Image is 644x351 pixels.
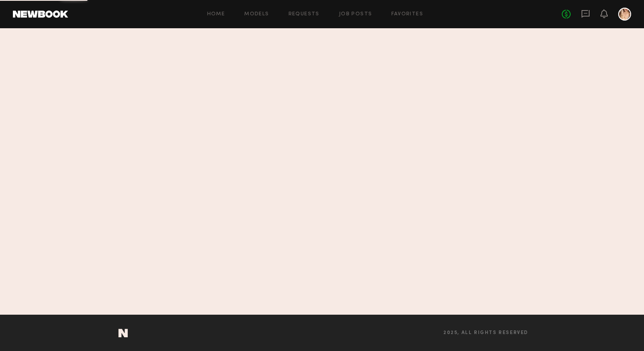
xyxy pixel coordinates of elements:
a: Requests [289,12,320,17]
a: Job Posts [339,12,372,17]
a: Models [244,12,269,17]
a: Favorites [391,12,423,17]
a: Home [207,12,225,17]
span: 2025, all rights reserved [443,330,528,336]
a: M [618,8,631,21]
